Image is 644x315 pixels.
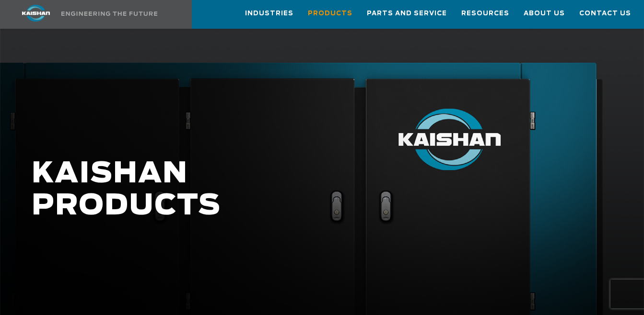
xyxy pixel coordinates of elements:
[245,8,293,19] span: Industries
[308,0,352,26] a: Products
[461,0,509,26] a: Resources
[579,8,631,19] span: Contact Us
[367,8,447,19] span: Parts and Service
[524,0,565,26] a: About Us
[308,8,352,19] span: Products
[32,158,514,222] h1: KAISHAN PRODUCTS
[524,8,565,19] span: About Us
[579,0,631,26] a: Contact Us
[461,8,509,19] span: Resources
[245,0,293,26] a: Industries
[367,0,447,26] a: Parts and Service
[61,11,157,16] img: Engineering the future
